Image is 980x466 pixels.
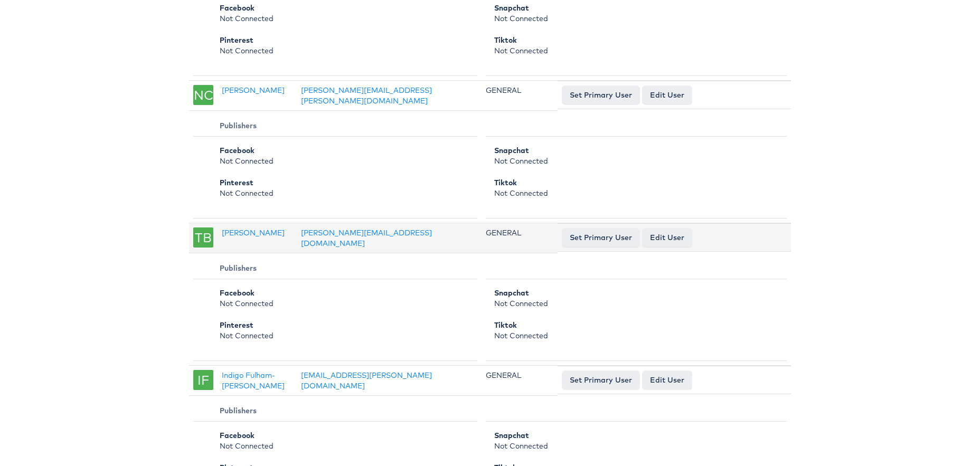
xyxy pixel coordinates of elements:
b: Snapchat [494,288,529,298]
b: Snapchat [494,146,529,155]
a: [EMAIL_ADDRESS][PERSON_NAME][DOMAIN_NAME] [301,370,432,391]
button: Set Primary User [562,85,640,104]
div: Not Connected [494,35,774,56]
td: GENERAL [482,223,558,253]
b: Tiktok [494,320,517,330]
button: Set Primary User [562,228,640,247]
div: Not Connected [494,3,774,24]
b: Pinterest [220,320,253,330]
b: Pinterest [220,35,253,45]
a: [PERSON_NAME][EMAIL_ADDRESS][PERSON_NAME][DOMAIN_NAME] [301,85,432,106]
a: Indigo Fulham-[PERSON_NAME] [222,370,285,391]
b: Snapchat [494,431,529,440]
div: Not Connected [220,430,465,451]
b: Snapchat [494,3,529,13]
div: Not Connected [220,3,465,24]
button: Set Primary User [562,370,640,389]
div: Not Connected [494,177,774,198]
div: NC [193,85,213,105]
a: Edit User [642,370,692,389]
div: Not Connected [220,35,465,56]
b: Facebook [220,3,255,13]
b: Facebook [220,146,255,155]
div: Not Connected [220,177,465,198]
th: Publishers [193,258,477,279]
td: GENERAL [482,81,558,111]
b: Pinterest [220,178,253,187]
div: Not Connected [494,288,774,309]
div: Not Connected [220,288,465,309]
div: Not Connected [220,145,465,166]
div: Not Connected [494,320,774,341]
a: [PERSON_NAME][EMAIL_ADDRESS][DOMAIN_NAME] [301,228,432,248]
a: Edit User [642,85,692,104]
th: Publishers [193,115,477,137]
div: TB [193,227,213,248]
b: Tiktok [494,178,517,187]
b: Facebook [220,288,255,298]
div: Not Connected [220,320,465,341]
b: Facebook [220,431,255,440]
div: Not Connected [494,430,774,451]
td: GENERAL [482,366,558,396]
a: [PERSON_NAME] [222,228,285,237]
th: Publishers [193,400,477,422]
a: [PERSON_NAME] [222,85,285,95]
b: Tiktok [494,35,517,45]
a: Edit User [642,228,692,247]
div: Not Connected [494,145,774,166]
div: IF [193,370,213,390]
